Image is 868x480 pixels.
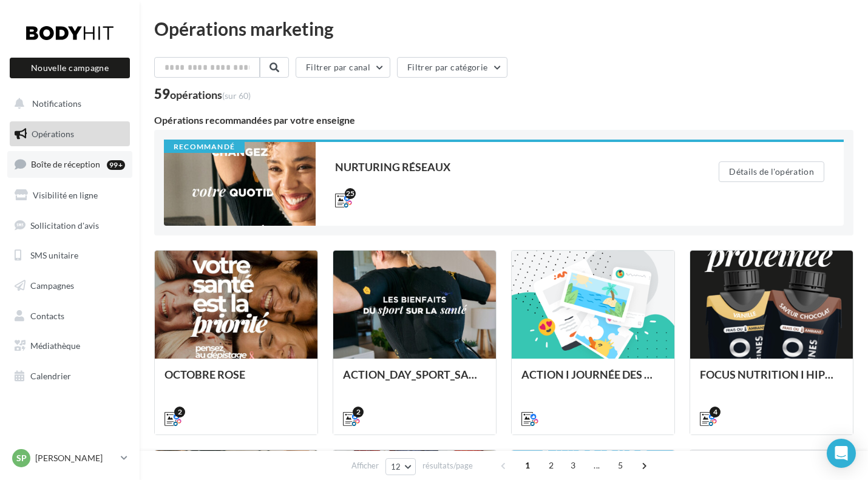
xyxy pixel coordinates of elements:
[164,368,308,393] div: OCTOBRE ROSE
[7,273,132,299] a: Campagnes
[335,161,670,172] div: NURTURING RÉSEAUX
[422,460,473,472] span: résultats/page
[345,188,356,199] div: 25
[16,452,27,464] span: SP
[30,250,78,260] span: SMS unitaire
[10,58,130,78] button: Nouvelle campagne
[30,280,74,291] span: Campagnes
[719,161,824,182] button: Détails de l'opération
[563,456,583,475] span: 3
[164,142,245,153] div: Recommandé
[541,456,561,475] span: 2
[174,407,185,417] div: 2
[30,340,80,351] span: Médiathèque
[611,456,630,475] span: 5
[296,57,390,78] button: Filtrer par canal
[343,368,486,393] div: ACTION_DAY_SPORT_SANTÉ
[518,456,537,475] span: 1
[827,439,856,468] div: Open Intercom Messenger
[7,151,132,177] a: Boîte de réception99+
[587,456,606,475] span: ...
[7,243,132,268] a: SMS unitaire
[385,458,416,475] button: 12
[351,460,379,472] span: Afficher
[10,447,130,470] a: SP [PERSON_NAME]
[32,98,81,109] span: Notifications
[33,190,98,200] span: Visibilité en ligne
[107,160,125,170] div: 99+
[7,363,132,389] a: Calendrier
[7,303,132,329] a: Contacts
[391,462,401,472] span: 12
[7,91,127,117] button: Notifications
[7,333,132,359] a: Médiathèque
[30,311,64,321] span: Contacts
[521,368,665,393] div: ACTION I JOURNÉE DES DROITS DES FEMMES
[7,183,132,208] a: Visibilité en ligne
[710,407,721,417] div: 4
[32,129,74,139] span: Opérations
[154,87,251,101] div: 59
[30,220,99,230] span: Sollicitation d'avis
[222,90,251,101] span: (sur 60)
[353,407,364,417] div: 2
[700,368,843,393] div: FOCUS NUTRITION I HIPRO
[7,121,132,147] a: Opérations
[31,159,100,169] span: Boîte de réception
[7,213,132,238] a: Sollicitation d'avis
[35,452,116,464] p: [PERSON_NAME]
[30,371,71,381] span: Calendrier
[154,115,853,125] div: Opérations recommandées par votre enseigne
[397,57,507,78] button: Filtrer par catégorie
[170,89,251,100] div: opérations
[154,19,853,38] div: Opérations marketing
